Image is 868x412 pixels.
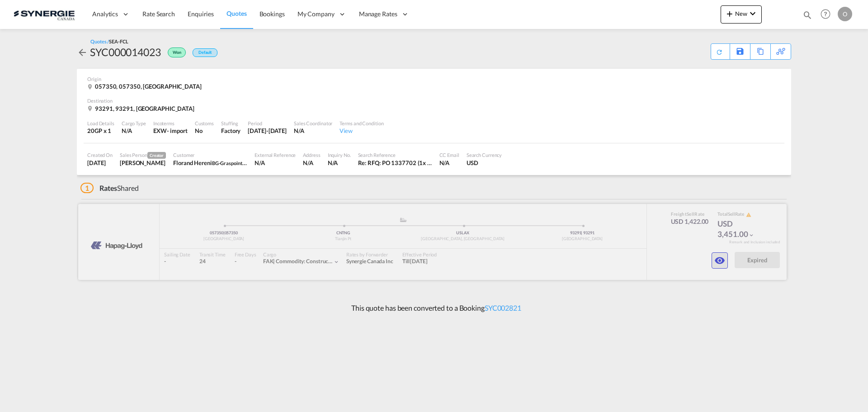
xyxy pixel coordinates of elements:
span: Won [173,50,184,58]
span: Analytics [92,9,118,19]
div: N/A [328,159,351,167]
div: 057350, 057350, China [87,82,204,90]
div: N/A [439,159,459,167]
div: Help [818,6,838,23]
div: CC Email [439,152,459,158]
div: Re: RFQ: PO 1337702 (1x container from CN to CA, USA) [358,159,432,167]
div: Won [161,45,188,59]
div: Cargo Type [122,120,146,127]
div: Inquiry No. [328,152,351,158]
div: N/A [122,127,146,135]
div: O [838,7,852,21]
div: Karen Mercier [120,159,166,167]
span: Manage Rates [359,9,397,19]
div: N/A [303,159,320,167]
div: Search Currency [467,152,502,158]
md-icon: icon-refresh [714,47,724,57]
div: Sales Coordinator [294,120,332,127]
div: Destination [87,97,781,104]
md-icon: icon-magnify [802,10,812,20]
div: SYC000014023 [90,45,161,59]
span: Rates [99,184,118,192]
div: - import [167,127,188,135]
div: icon-arrow-left [77,45,90,59]
div: Shared [80,183,139,193]
div: Customer [173,152,247,158]
md-icon: icon-chevron-down [747,8,758,19]
span: New [724,10,758,17]
div: Period [248,120,287,127]
div: 12 Aug 2025 [87,159,113,167]
div: External Reference [255,152,296,158]
button: icon-eye [712,252,728,269]
p: This quote has been converted to a Booking [347,303,521,313]
div: Terms and Condition [340,120,383,127]
span: 1 [80,183,94,193]
span: BG-Graspointner Inc. [212,159,258,166]
span: Creator [147,152,166,159]
div: 93291, 93291, United States [87,104,197,113]
div: Address [303,152,320,158]
div: Load Details [87,120,114,127]
span: Rate Search [142,10,175,18]
div: N/A [294,127,332,135]
div: Factory Stuffing [221,127,241,135]
div: Quotes /SEA-FCL [90,38,128,45]
md-icon: icon-arrow-left [77,47,88,58]
div: N/A [255,159,296,167]
div: 11 Sep 2025 [248,127,287,135]
div: Florand Hereni [173,159,247,167]
button: icon-plus 400-fgNewicon-chevron-down [721,5,762,24]
md-icon: icon-plus 400-fg [724,8,735,19]
div: Save As Template [730,44,750,59]
div: Search Reference [358,152,432,158]
div: EXW [153,127,167,135]
span: Enquiries [188,10,214,18]
div: Stuffing [221,120,241,127]
span: Bookings [259,10,285,18]
span: My Company [297,9,335,19]
span: SEA-FCL [109,38,128,44]
span: Help [818,6,833,22]
div: Created On [87,152,113,158]
div: No [195,127,214,135]
md-icon: icon-eye [714,255,725,266]
div: Customs [195,120,214,127]
div: Quote PDF is not available at this time [716,44,725,56]
div: View [340,127,383,135]
span: Quotes [226,9,246,17]
div: icon-magnify [802,10,812,24]
div: 20GP x 1 [87,127,114,135]
img: 1f56c880d42311ef80fc7dca854c8e59.png [14,4,75,24]
div: Sales Person [120,152,166,159]
a: SYC002821 [485,303,521,312]
div: Origin [87,76,781,82]
span: 057350, 057350, [GEOGRAPHIC_DATA] [95,83,202,90]
div: Incoterms [153,120,188,127]
div: USD [467,159,502,167]
div: Default [193,48,217,57]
